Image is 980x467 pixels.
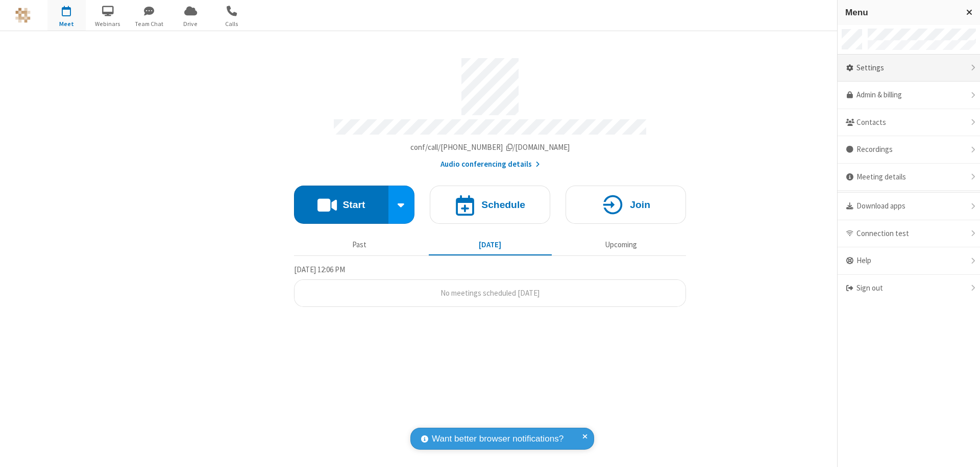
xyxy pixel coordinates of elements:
[838,109,980,137] div: Contacts
[838,82,980,109] a: Admin & billing
[89,19,127,29] span: Webinars
[630,200,650,210] h4: Join
[430,186,550,224] button: Schedule
[440,159,540,170] button: Audio conferencing details
[298,235,421,254] button: Past
[130,19,168,29] span: Team Chat
[171,19,210,29] span: Drive
[294,265,345,274] span: [DATE] 12:06 PM
[47,19,86,29] span: Meet
[559,235,682,254] button: Upcoming
[838,164,980,191] div: Meeting details
[440,288,540,298] span: No meetings scheduled [DATE]
[294,186,388,224] button: Start
[838,247,980,275] div: Help
[294,264,686,307] section: Today's Meetings
[838,136,980,164] div: Recordings
[342,200,365,210] h4: Start
[845,8,957,17] h3: Menu
[429,235,552,254] button: [DATE]
[410,142,570,153] button: Copy my meeting room linkCopy my meeting room link
[838,220,980,248] div: Connection test
[388,186,415,224] div: Start conference options
[838,275,980,302] div: Sign out
[213,19,251,29] span: Calls
[838,55,980,82] div: Settings
[410,142,570,152] span: Copy my meeting room link
[838,193,980,220] div: Download apps
[481,200,525,210] h4: Schedule
[954,440,972,460] iframe: Chat
[294,50,686,170] section: Account details
[432,432,563,446] span: Want better browser notifications?
[15,8,31,23] img: QA Selenium DO NOT DELETE OR CHANGE
[566,186,686,224] button: Join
